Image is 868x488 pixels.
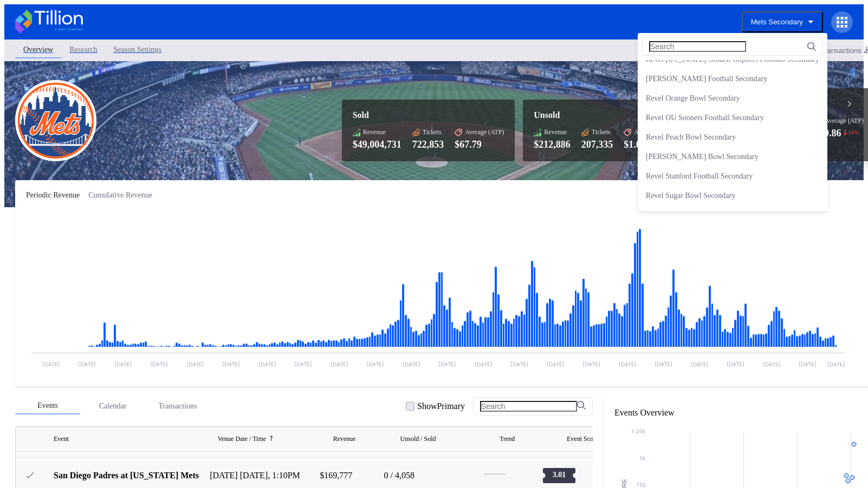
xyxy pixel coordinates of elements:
input: Search [649,41,746,52]
div: Revel OU Sooners Football Secondary [646,114,764,122]
div: Revel Peach Bowl Secondary [646,133,736,142]
div: [PERSON_NAME] Bowl Secondary [646,153,759,161]
div: Revel Orange Bowl Secondary [646,94,740,103]
div: [PERSON_NAME] Football Secondary [646,75,767,83]
div: Revel Stanford Football Secondary [646,172,753,181]
div: Revel Sugar Bowl Secondary [646,192,735,200]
